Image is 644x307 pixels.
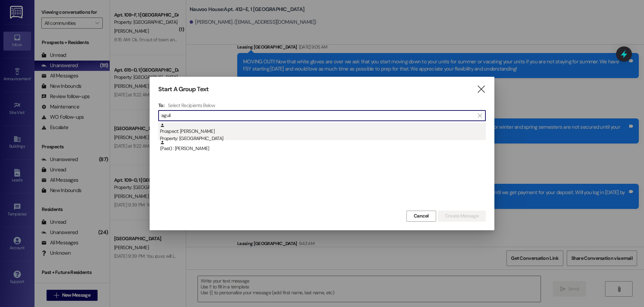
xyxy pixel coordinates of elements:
h4: Select Recipients Below [168,102,215,108]
div: Prospect: [PERSON_NAME]Property: [GEOGRAPHIC_DATA] [158,123,486,140]
div: (Past) : [PERSON_NAME] [160,140,486,152]
div: (Past) : [PERSON_NAME] [158,140,486,157]
h3: To: [158,102,164,108]
h3: Start A Group Text [158,85,209,93]
button: Create Message [438,211,486,222]
div: Prospect: [PERSON_NAME] [160,123,486,142]
input: Search for any contact or apartment [161,111,474,120]
button: Cancel [406,211,436,222]
i:  [478,113,482,118]
button: Clear text [474,110,485,121]
div: Property: [GEOGRAPHIC_DATA] [160,135,486,142]
span: Create Message [445,212,479,220]
i:  [476,86,486,93]
span: Cancel [414,212,429,220]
